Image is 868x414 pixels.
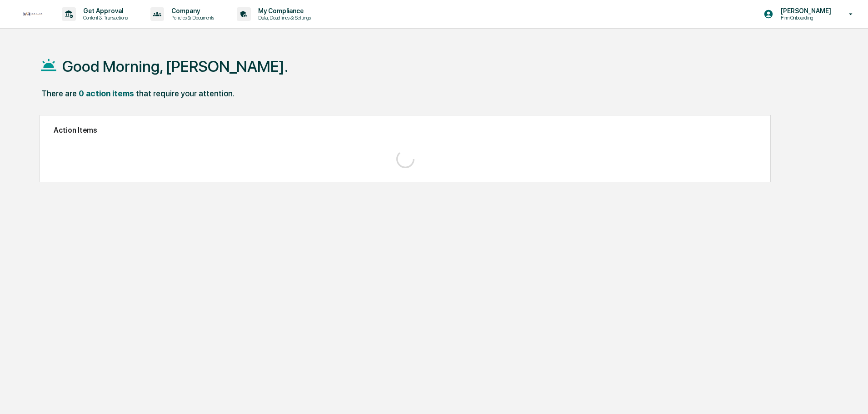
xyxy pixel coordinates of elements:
[251,15,315,21] p: Data, Deadlines & Settings
[41,89,77,98] div: There are
[79,89,134,98] div: 0 action items
[773,15,836,21] p: Firm Onboarding
[164,7,219,15] p: Company
[773,7,836,15] p: [PERSON_NAME]
[76,7,132,15] p: Get Approval
[136,89,234,98] div: that require your attention.
[22,11,44,17] img: logo
[54,126,757,135] h2: Action Items
[251,7,315,15] p: My Compliance
[164,15,219,21] p: Policies & Documents
[76,15,132,21] p: Content & Transactions
[62,57,288,75] h1: Good Morning, [PERSON_NAME].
